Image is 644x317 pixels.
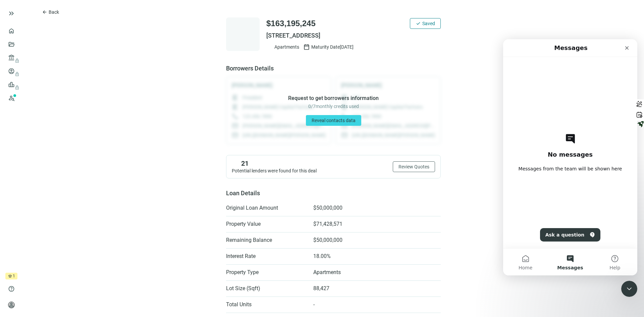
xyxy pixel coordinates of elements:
[313,237,342,244] span: $50,000,000
[36,7,65,17] button: arrow_backBack
[313,285,329,292] span: 88,427
[226,285,307,292] span: Lot Size (Sqft)
[313,253,331,260] span: 18.00%
[49,9,59,15] span: Back
[226,221,307,227] span: Property Value
[42,9,47,15] span: arrow_back
[232,168,317,173] span: Potential lenders were found for this deal
[226,190,260,197] span: Loan Details
[226,205,307,211] span: Original Loan Amount
[8,302,15,308] span: person
[311,44,354,50] span: Maturity Date [DATE]
[313,221,342,227] span: $71,428,571
[398,164,429,169] span: Review Quotes
[274,44,299,50] span: Apartments
[303,44,310,50] span: calendar_today
[313,269,341,276] span: Apartments
[226,301,307,308] span: Total Units
[226,64,441,72] span: Borrowers Details
[288,95,379,102] span: Request to get borrowers information
[241,159,249,167] span: 21
[621,281,637,297] iframe: Intercom live chat
[313,205,342,211] span: $50,000,000
[8,285,15,292] span: help
[410,18,441,29] button: checkSaved
[226,237,307,244] span: Remaining Balance
[7,9,15,17] button: keyboard_double_arrow_right
[8,274,12,278] span: crown
[266,18,316,29] span: $163,195,245
[226,269,307,276] span: Property Type
[308,103,359,110] span: 0 / 7 monthly credits used
[422,21,435,26] span: Saved
[503,39,637,275] iframe: To enrich screen reader interactions, please activate Accessibility in Grammarly extension settings
[13,273,15,279] span: 1
[266,32,441,40] span: [STREET_ADDRESS]
[313,301,315,308] span: -
[393,161,435,172] button: Review Quotes
[312,118,356,123] span: Reveal contacts data
[416,21,421,26] span: check
[306,115,361,126] button: Reveal contacts data
[226,253,307,260] span: Interest Rate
